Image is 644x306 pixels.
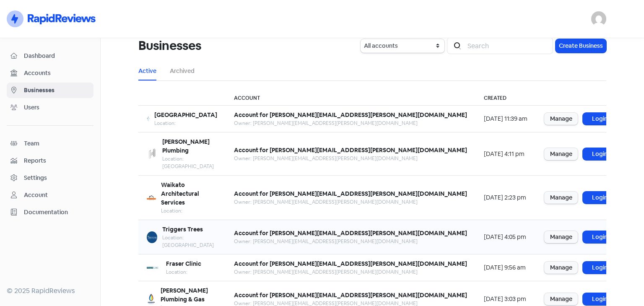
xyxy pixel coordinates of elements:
div: Location: [161,207,217,215]
a: Archived [170,67,195,75]
div: Settings [24,174,47,182]
img: 30bc00e0-461d-4f5f-8cc1-b1ba5381bec9-250x250.png [147,262,158,274]
div: © 2025 RapidReviews [7,286,93,296]
div: Location: [GEOGRAPHIC_DATA] [162,234,217,249]
a: Manage [544,148,578,160]
a: Dashboard [7,48,93,64]
b: [PERSON_NAME] Plumbing [162,138,210,154]
th: Created [475,91,536,106]
b: Account for [PERSON_NAME][EMAIL_ADDRESS][PERSON_NAME][DOMAIN_NAME] [234,111,467,119]
img: 87b21cbb-e448-4b53-b837-968d0b457f68-250x250.png [147,148,157,160]
div: Owner: [PERSON_NAME][EMAIL_ADDRESS][PERSON_NAME][DOMAIN_NAME] [234,155,467,162]
a: Login [583,148,616,160]
span: Documentation [24,208,90,217]
div: [DATE] 4:11 pm [484,150,527,158]
span: Businesses [24,86,90,95]
b: Triggers Trees [162,226,203,233]
span: Users [24,103,90,112]
img: 6ed7b824-d65f-4c04-9fc1-b77b4429537f-250x250.png [147,113,149,125]
a: Settings [7,170,93,186]
img: 2b5ac665-23d5-40dd-80a3-07cfdce5afc2-250x250.png [147,293,156,305]
div: Location: [166,268,201,276]
b: Account for [PERSON_NAME][EMAIL_ADDRESS][PERSON_NAME][DOMAIN_NAME] [234,291,467,299]
a: Businesses [7,83,93,98]
img: User [591,11,606,26]
div: [DATE] 11:39 am [484,114,527,123]
b: Fraser Clinic [166,260,201,267]
h1: Businesses [138,32,201,59]
div: Location: [GEOGRAPHIC_DATA] [162,155,217,170]
input: Search [462,37,553,54]
a: Accounts [7,65,93,81]
div: [DATE] 4:05 pm [484,233,527,241]
a: Manage [544,113,578,125]
div: [DATE] 2:23 pm [484,193,527,202]
b: Account for [PERSON_NAME][EMAIL_ADDRESS][PERSON_NAME][DOMAIN_NAME] [234,190,467,197]
a: Users [7,100,93,115]
b: Account for [PERSON_NAME][EMAIL_ADDRESS][PERSON_NAME][DOMAIN_NAME] [234,260,467,267]
b: [PERSON_NAME] Plumbing & Gas [161,287,208,303]
span: Team [24,139,90,148]
div: Owner: [PERSON_NAME][EMAIL_ADDRESS][PERSON_NAME][DOMAIN_NAME] [234,268,467,276]
b: [GEOGRAPHIC_DATA] [154,111,217,119]
a: Manage [544,231,578,243]
b: Account for [PERSON_NAME][EMAIL_ADDRESS][PERSON_NAME][DOMAIN_NAME] [234,146,467,154]
b: Account for [PERSON_NAME][EMAIL_ADDRESS][PERSON_NAME][DOMAIN_NAME] [234,229,467,237]
div: Location: [154,119,217,127]
div: Owner: [PERSON_NAME][EMAIL_ADDRESS][PERSON_NAME][DOMAIN_NAME] [234,238,467,245]
a: Active [138,67,156,75]
img: 625a28ef-207c-4423-bb05-42dc7fb6e8b6-250x250.png [147,231,157,243]
a: Documentation [7,205,93,220]
img: 5ed734a3-4197-4476-a678-bd7785f61d00-250x250.png [147,192,156,204]
a: Reports [7,153,93,169]
div: [DATE] 9:56 am [484,263,527,272]
a: Manage [544,293,578,305]
th: Account [226,91,475,106]
span: Reports [24,156,90,165]
a: Login [583,262,616,274]
div: Account [24,191,48,200]
a: Login [583,113,616,125]
a: Login [583,192,616,204]
a: Team [7,136,93,151]
a: Account [7,187,93,203]
a: Manage [544,262,578,274]
a: Manage [544,192,578,204]
a: Login [583,231,616,243]
span: Accounts [24,69,90,78]
a: Login [583,293,616,305]
div: Owner: [PERSON_NAME][EMAIL_ADDRESS][PERSON_NAME][DOMAIN_NAME] [234,198,467,206]
div: [DATE] 3:03 pm [484,295,527,303]
span: Dashboard [24,52,90,60]
b: Waikato Architectural Services [161,181,199,206]
div: Owner: [PERSON_NAME][EMAIL_ADDRESS][PERSON_NAME][DOMAIN_NAME] [234,119,467,127]
button: Create Business [556,39,606,53]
